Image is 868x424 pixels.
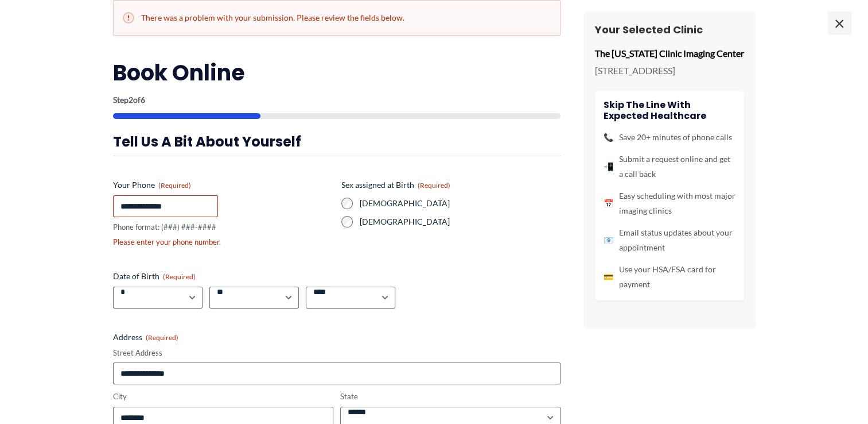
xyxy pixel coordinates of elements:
p: The [US_STATE] Clinic Imaging Center [595,45,744,62]
h2: Book Online [113,59,560,87]
label: State [340,391,560,402]
li: Easy scheduling with most major imaging clinics [604,188,735,218]
span: 📧 [604,233,613,248]
div: Phone format: (###) ###-#### [113,222,332,233]
li: Save 20+ minutes of phone calls [604,130,735,145]
span: × [828,11,851,34]
legend: Address [113,332,178,343]
label: City [113,391,333,402]
li: Use your HSA/FSA card for payment [604,262,735,292]
div: Please enter your phone number. [113,237,332,248]
span: (Required) [163,272,196,281]
legend: Date of Birth [113,271,196,282]
span: (Required) [158,181,191,190]
label: [DEMOGRAPHIC_DATA] [360,216,560,228]
span: 📲 [604,159,613,174]
li: Email status updates about your appointment [604,225,735,255]
label: [DEMOGRAPHIC_DATA] [360,198,560,209]
p: [STREET_ADDRESS] [595,62,744,79]
label: Your Phone [113,179,332,191]
span: (Required) [418,181,450,190]
h3: Your Selected Clinic [595,23,744,36]
li: Submit a request online and get a call back [604,152,735,182]
h3: Tell us a bit about yourself [113,133,560,151]
span: 📅 [604,196,613,211]
label: Street Address [113,348,560,359]
h4: Skip the line with Expected Healthcare [604,99,735,121]
span: 💳 [604,269,613,284]
h2: There was a problem with your submission. Please review the fields below. [123,12,551,24]
span: 2 [129,95,133,105]
span: 📞 [604,130,613,145]
p: Step of [113,96,560,104]
legend: Sex assigned at Birth [341,179,450,191]
span: (Required) [146,333,178,342]
span: 6 [141,95,145,105]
